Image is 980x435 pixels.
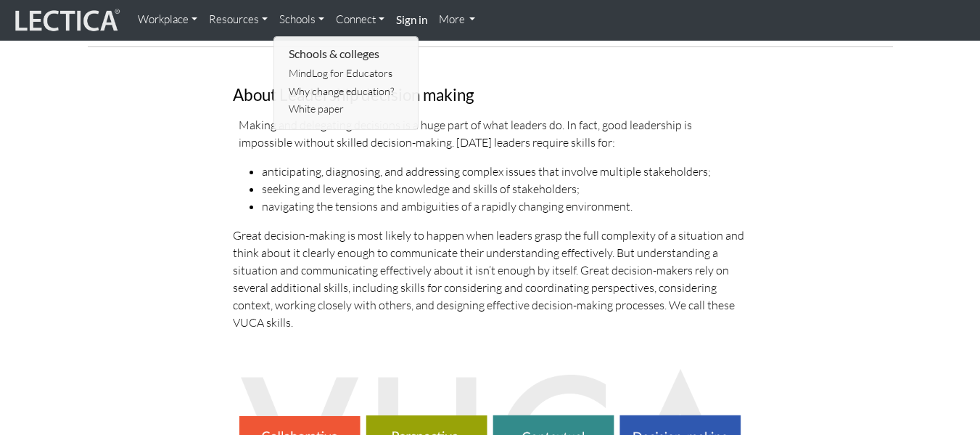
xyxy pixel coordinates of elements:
[433,6,482,34] a: More
[390,6,433,35] a: Sign in
[262,180,748,198] li: seeking and leveraging the knowledge and skills of stakeholders;
[285,43,408,65] li: Schools & colleges
[273,6,330,34] a: Schools
[262,198,748,215] li: navigating the tensions and ambiguities of a rapidly changing environment.
[285,100,408,118] a: White paper
[396,13,427,26] strong: Sign in
[285,83,408,101] a: Why change education?
[262,163,748,180] li: anticipating, diagnosing, and addressing complex issues that involve multiple stakeholders;
[233,227,748,331] p: Great decision-making is most likely to happen when leaders grasp the full complexity of a situat...
[330,6,390,34] a: Connect
[12,7,120,34] img: lecticalive
[285,65,408,83] a: MindLog for Educators
[132,6,203,34] a: Workplace
[203,6,273,34] a: Resources
[233,86,748,105] h3: About Leadership decision making
[239,116,742,151] p: Making and delegating decisions is a huge part of what leaders do. In fact, good leadership is im...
